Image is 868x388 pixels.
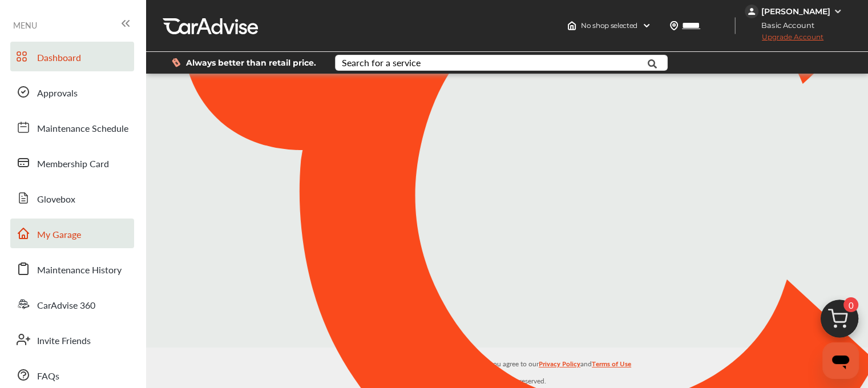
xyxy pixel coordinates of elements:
[669,21,679,30] img: location_vector.a44bc228.svg
[172,58,180,67] img: dollor_label_vector.a70140d1.svg
[146,357,868,369] p: By using the CarAdvise application, you agree to our and
[642,21,651,30] img: header-down-arrow.9dd2ce7d.svg
[746,19,823,31] span: Basic Account
[10,289,134,319] a: CarAdvise 360
[761,6,830,17] div: [PERSON_NAME]
[37,157,109,172] span: Membership Card
[10,77,134,107] a: Approvals
[186,59,316,67] span: Always better than retail price.
[37,86,78,101] span: Approvals
[10,183,134,213] a: Glovebox
[37,228,81,242] span: My Garage
[10,148,134,177] a: Membership Card
[10,254,134,284] a: Maintenance History
[745,33,823,47] span: Upgrade Account
[13,21,37,30] span: MENU
[10,42,134,71] a: Dashboard
[37,122,128,136] span: Maintenance Schedule
[843,297,858,312] span: 0
[822,342,859,379] iframe: Button to launch messaging window
[10,219,134,248] a: My Garage
[37,334,91,349] span: Invite Friends
[10,112,134,142] a: Maintenance Schedule
[498,175,542,213] img: CA_CheckIcon.cf4f08d4.svg
[745,5,758,18] img: jVpblrzwTbfkPYzPPzSLxeg0AAAAASUVORK5CYII=
[37,192,75,207] span: Glovebox
[10,325,134,354] a: Invite Friends
[37,298,95,313] span: CarAdvise 360
[37,263,122,278] span: Maintenance History
[581,21,637,30] span: No shop selected
[567,21,576,30] img: header-home-logo.8d720a4f.svg
[812,294,867,349] img: cart_icon.3d0951e8.svg
[37,369,59,384] span: FAQs
[734,17,736,34] img: header-divider.bc55588e.svg
[342,58,421,67] div: Search for a service
[37,51,81,66] span: Dashboard
[833,7,842,16] img: WGsFRI8htEPBVLJbROoPRyZpYNWhNONpIPPETTm6eUC0GeLEiAAAAAElFTkSuQmCC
